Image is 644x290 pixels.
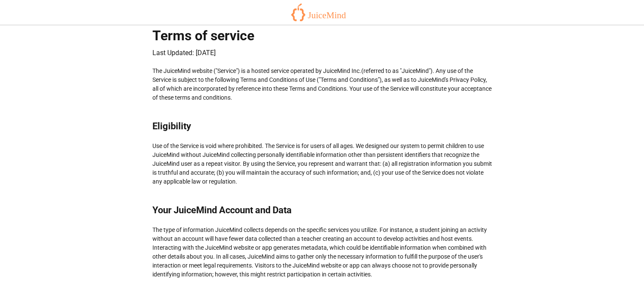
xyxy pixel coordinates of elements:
[152,48,492,58] div: Last Updated: [DATE]
[152,25,492,46] div: Terms of service
[291,3,353,21] img: logo-orange.svg
[152,67,492,102] div: The JuiceMind website ("Service") is a hosted service operated by JuiceMind Inc.(referred to as "...
[152,203,492,217] div: Your JuiceMind Account and Data
[152,142,492,186] div: Use of the Service is void where prohibited. The Service is for users of all ages. We designed ou...
[152,119,492,133] div: Eligibility
[152,226,492,279] div: The type of information JuiceMind collects depends on the specific services you utilize. For inst...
